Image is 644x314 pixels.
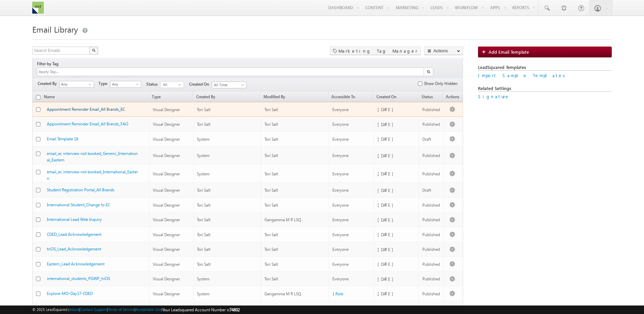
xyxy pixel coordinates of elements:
span: Visual Designer [153,217,180,222]
span: Published [422,217,440,222]
span: Tori Salt [197,262,210,267]
span: Everyone [332,107,349,112]
a: email_ec interview not booked_International_Eastern [47,169,138,181]
span: All Time [212,82,244,88]
a: Explore-MO-Day17-CDED [47,291,93,296]
span: Type [98,81,110,87]
span: Everyone [332,171,349,176]
span: [DATE] [378,261,397,267]
span: Tori Salt [197,107,210,112]
span: Tori Salt [197,247,210,252]
a: email_ec interview not booked_Generic_International_Eastern [47,151,138,162]
span: Created On [189,81,212,87]
a: 1 Role [332,291,343,296]
span: Tori Salt [264,247,278,252]
img: Search [92,49,95,52]
img: Custom Logo [32,2,44,14]
span: [DATE] [378,153,397,158]
span: Draft [422,188,431,193]
span: Add Email Template [489,49,529,55]
a: Eastern_Lead Acknowledgement [47,261,105,266]
a: Type [149,95,193,102]
span: Published [422,247,440,252]
span: Your Leadsquared Account Number is [162,307,240,312]
span: Everyone [332,137,349,142]
span: Tori Salt [264,122,278,127]
span: Actions [443,95,463,102]
a: About [69,307,79,312]
a: Appointment Reminder Email_All Brands_FAO [47,121,128,126]
span: Created By [38,81,59,87]
span: Tori Salt [197,232,210,237]
a: Created By [194,95,260,102]
div: Marketing Tag Manager [330,47,421,55]
span: Visual Designer [153,137,180,142]
span: Tori Salt [264,137,278,142]
a: Any [110,81,141,88]
span: Gangamma M R LSQ [264,291,301,296]
a: Acceptable Use [135,307,161,312]
span: Published [422,107,440,112]
span: Any [110,81,140,87]
span: Draft [422,137,431,142]
span: Published [422,291,440,296]
span: select [178,83,184,86]
a: Status [419,95,443,102]
a: Modified By [261,95,328,102]
span: Gangamma M R LSQ [264,217,301,222]
span: Visual Designer [153,107,180,112]
span: [DATE] [378,136,397,142]
span: Published [422,203,440,208]
span: Published [422,232,440,237]
span: Everyone [332,188,349,193]
span: Tori Salt [264,153,278,158]
span: Tori Salt [264,262,278,267]
span: Visual Designer [153,171,180,176]
span: Visual Designer [153,276,180,281]
a: Show All Items [85,81,93,88]
a: All Time [212,82,246,88]
span: Everyone [332,122,349,127]
span: [DATE] [378,171,397,176]
span: System [197,291,209,296]
span: System [197,276,209,281]
span: [DATE] [378,106,397,112]
span: Tori Salt [197,217,210,222]
img: Search [427,70,430,73]
a: triOS_Lead_Acknowledgement [47,246,101,251]
span: Visual Designer [153,203,180,208]
a: Name [41,95,129,102]
a: Contact Support [80,307,107,312]
span: Published [422,153,440,158]
span: Visual Designer [153,247,180,252]
span: System [197,153,209,158]
input: Apply Tag... [38,69,78,75]
img: add_icon.png [482,50,489,54]
span: Visual Designer [153,188,180,193]
span: Status [146,81,160,87]
a: international_students_PGWP_triOS [47,276,110,281]
span: Tori Salt [197,203,210,208]
input: Type to Search [59,81,94,88]
button: Actions [424,47,463,55]
span: [DATE] [378,231,397,237]
a: CDED_Lead Acknowledgement [47,232,102,237]
span: Visual Designer [153,122,180,127]
span: All [161,82,178,88]
a: Import Sample Templates [478,72,568,78]
span: Visual Designer [153,262,180,267]
span: [DATE] [378,121,397,127]
span: Published [422,262,440,267]
span: System [197,171,209,176]
span: © 2025 LeadSquared | | | | | [32,307,240,313]
span: Visual Designer [153,232,180,237]
a: Email Template 18 [47,136,78,141]
span: Email Library [32,24,78,35]
span: Tori Salt [197,188,210,193]
span: System [197,137,209,142]
input: Check all records [36,95,40,100]
span: [DATE] [378,202,397,208]
span: Published [422,276,440,281]
a: Created On [374,95,418,102]
span: [DATE] [378,187,397,193]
